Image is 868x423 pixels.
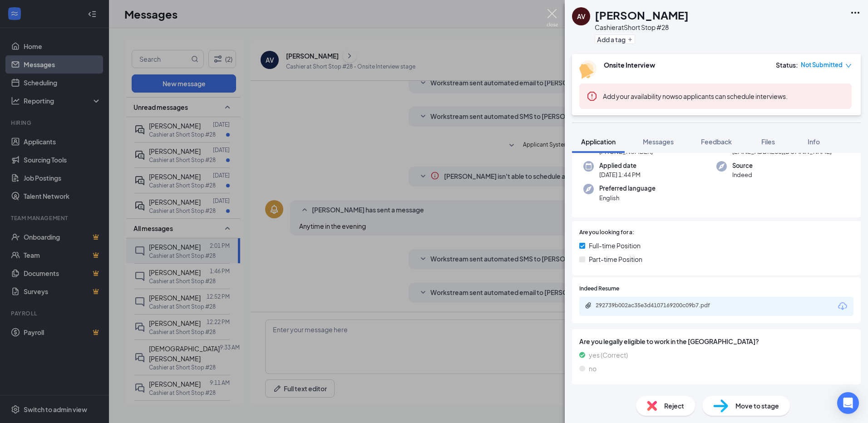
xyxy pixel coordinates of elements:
svg: Paperclip [585,302,592,309]
span: no [589,364,597,374]
span: yes (Correct) [589,350,628,360]
span: Reject [664,401,684,411]
span: Are you legally eligible to work in the [GEOGRAPHIC_DATA]? [579,336,853,346]
span: Files [761,138,775,146]
button: PlusAdd a tag [595,34,635,44]
button: Add your availability now [603,92,675,101]
svg: Download [837,301,848,312]
span: Not Submitted [801,60,843,69]
span: Full-time Position [589,241,641,251]
div: Open Intercom Messenger [837,392,859,414]
span: English [599,193,656,202]
a: Paperclip292739b002ac35e3d4107169200c09b7.pdf [585,302,732,310]
b: Onsite Interview [604,61,655,69]
span: [DATE] 1:44 PM [599,170,641,179]
span: Preferred language [599,184,656,193]
div: Cashier at Short Stop #28 [595,23,689,32]
div: AV [577,12,586,21]
span: Part-time Position [589,254,642,264]
h1: [PERSON_NAME] [595,7,689,23]
div: 292739b002ac35e3d4107169200c09b7.pdf [596,302,723,309]
span: Source [732,161,753,170]
svg: Ellipses [850,7,861,18]
span: Move to stage [735,401,779,411]
span: Indeed Resume [579,285,619,293]
span: so applicants can schedule interviews. [603,92,788,100]
span: Info [808,138,820,146]
div: Status : [776,60,798,69]
span: Are you looking for a: [579,228,634,237]
span: Messages [643,138,674,146]
span: Application [581,138,616,146]
span: Applied date [599,161,641,170]
svg: Plus [627,37,633,42]
span: Feedback [701,138,732,146]
span: Indeed [732,170,753,179]
span: down [845,63,852,69]
svg: Error [587,91,597,102]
